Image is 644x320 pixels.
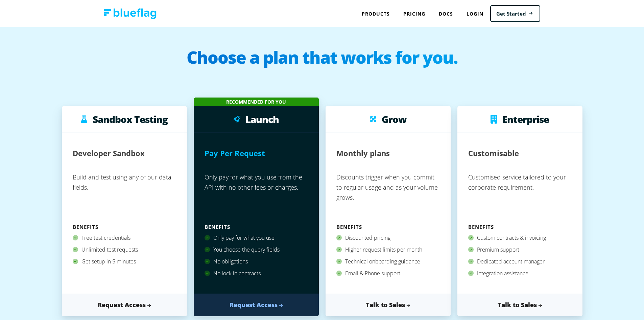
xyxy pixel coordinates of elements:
a: Pricing [397,7,432,21]
div: You choose the query fields [205,244,308,256]
p: Customised service tailored to your corporate requirement. [468,169,572,222]
div: Free test credentials [73,232,176,244]
div: Technical onboarding guidance [336,256,440,268]
a: Docs [432,7,460,21]
a: Get Started [490,5,540,22]
h3: Launch [245,114,279,124]
a: Request Access [194,294,319,316]
div: Premium support [468,244,572,256]
div: Only pay for what you use [205,232,308,244]
p: Build and test using any of our data fields. [73,169,176,222]
h3: Grow [382,114,406,124]
div: Email & Phone support [336,268,440,279]
a: Login to Blue Flag application [460,7,490,21]
p: Only pay for what you use from the API with no other fees or charges. [205,169,308,222]
a: Request Access [62,294,187,316]
a: Talk to Sales [457,294,582,316]
div: No lock in contracts [205,268,308,279]
div: Unlimited test requests [73,244,176,256]
div: No obligations [205,256,308,268]
h2: Customisable [468,144,519,163]
h3: Enterprise [502,114,549,124]
a: Talk to Sales [326,294,451,316]
h2: Monthly plans [336,144,390,163]
div: Products [355,7,397,21]
p: Discounts trigger when you commit to regular usage and as your volume grows. [336,169,440,222]
div: Get setup in 5 minutes [73,256,176,268]
div: Dedicated account manager [468,256,572,268]
div: Higher request limits per month [336,244,440,256]
div: Recommended for you [194,98,319,106]
h3: Sandbox Testing [93,114,168,124]
img: Blue Flag logo [104,8,157,19]
h2: Pay Per Request [205,144,265,163]
h1: Choose a plan that works for you. [7,49,637,76]
h2: Developer Sandbox [73,144,145,163]
div: Custom contracts & invoicing [468,232,572,244]
div: Integration assistance [468,268,572,279]
div: Discounted pricing [336,232,440,244]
